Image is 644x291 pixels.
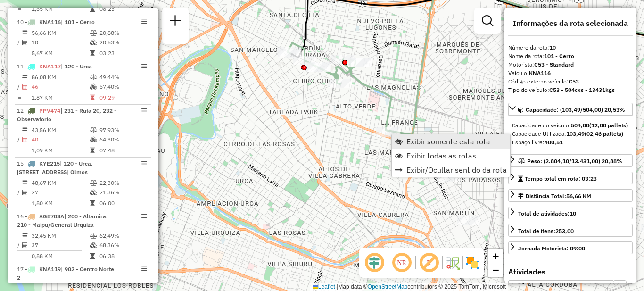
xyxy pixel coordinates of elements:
div: Número da rota: [508,43,633,52]
td: = [17,93,22,102]
div: Atividade não roteirizada - Abrate Lucas [457,216,480,225]
td: 5,67 KM [31,49,90,58]
td: 64,30% [99,135,147,144]
strong: C53 - Standard [534,61,574,68]
i: % de utilização da cubagem [90,190,97,195]
span: Tempo total em rota: 03:23 [525,175,597,182]
div: Veículo: [508,69,633,77]
span: Total de atividades: [518,210,576,217]
div: Total de itens: [518,227,574,235]
span: − [493,264,499,276]
td: 1,09 KM [31,146,90,155]
div: Distância Total: [518,192,591,200]
td: 20,53% [99,38,147,47]
span: 17 - [17,266,114,281]
td: = [17,49,22,58]
em: Opções [141,63,147,69]
i: % de utilização do peso [90,233,97,239]
span: Exibir/Ocultar sentido da rota [406,166,507,174]
span: 15 - [17,160,93,175]
td: 48,67 KM [31,178,90,188]
li: Exibir/Ocultar sentido da rota [392,163,510,177]
td: 43,56 KM [31,125,90,135]
td: / [17,188,22,197]
td: = [17,146,22,155]
i: % de utilização do peso [90,75,97,80]
td: = [17,199,22,208]
td: 07:48 [99,146,147,155]
strong: 103,49 [566,130,585,137]
em: Opções [141,160,147,166]
span: Ocultar deslocamento [363,251,386,274]
span: Capacidade: (103,49/504,00) 20,53% [526,106,625,113]
div: Capacidade do veículo: [512,121,629,130]
td: 97,93% [99,125,147,135]
span: | 231 - Ruta 20, 232 - Observatorio [17,107,116,123]
div: Motorista: [508,60,633,69]
span: KYE215 [39,160,60,167]
i: Tempo total em rota [90,200,95,206]
i: % de utilização da cubagem [90,137,97,142]
span: KNA117 [39,63,61,70]
div: Capacidade Utilizada: [512,130,629,138]
td: 32,45 KM [31,231,90,241]
a: Nova sessão e pesquisa [166,11,185,33]
a: Tempo total em rota: 03:23 [508,172,633,184]
div: Código externo veículo: [508,77,633,86]
h4: Informações da rota selecionada [508,19,633,28]
span: PPV474 [39,107,60,114]
td: 20,88% [99,28,147,38]
td: = [17,4,22,14]
div: Jornada Motorista: 09:00 [518,244,585,253]
strong: 253,00 [555,227,574,234]
span: | 200 - Altamira, 210 - Maipu/General Urquiza [17,213,108,228]
i: Total de Atividades [22,242,28,248]
span: KNA119 [39,266,61,273]
td: 10 [31,38,90,47]
i: % de utilização do peso [90,180,97,186]
i: Distância Total [22,180,28,186]
i: % de utilização do peso [90,30,97,36]
a: Total de atividades:10 [508,207,633,219]
i: Distância Total [22,127,28,133]
strong: 504,00 [571,122,589,129]
td: / [17,241,22,250]
span: Exibir todas as rotas [406,152,476,159]
span: AG870SA [39,213,64,220]
strong: 10 [570,210,576,217]
td: 86,08 KM [31,73,90,82]
td: 62,49% [99,231,147,241]
strong: 400,51 [545,139,563,146]
i: Total de Atividades [22,190,28,195]
td: 1,87 KM [31,93,90,102]
a: Capacidade: (103,49/504,00) 20,53% [508,103,633,116]
strong: KNA116 [529,69,551,76]
i: % de utilização da cubagem [90,40,97,45]
li: Exibir somente esta rota [392,134,510,149]
a: Jornada Motorista: 09:00 [508,241,633,254]
a: Distância Total:56,66 KM [508,189,633,202]
td: 57,40% [99,82,147,91]
i: Tempo total em rota [90,253,95,259]
span: KNA116 [39,18,61,25]
td: 21,36% [99,188,147,197]
td: 06:38 [99,251,147,261]
span: 56,66 KM [566,192,591,200]
span: 10 - [17,18,95,25]
i: Tempo total em rota [90,6,95,12]
span: Exibir somente esta rota [406,138,490,145]
a: OpenStreetMap [368,283,408,290]
i: Tempo total em rota [90,50,95,56]
td: / [17,82,22,91]
i: Total de Atividades [22,40,28,45]
img: Exibir/Ocultar setores [465,255,480,270]
i: Tempo total em rota [90,148,95,153]
em: Opções [141,108,147,113]
span: Peso: (2.804,10/13.431,00) 20,88% [527,158,622,165]
i: Distância Total [22,30,28,36]
em: Opções [141,19,147,25]
i: % de utilização da cubagem [90,242,97,248]
span: | 902 - Centro Norte 2 [17,266,114,281]
i: % de utilização da cubagem [90,84,97,90]
div: Capacidade: (103,49/504,00) 20,53% [508,117,633,150]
